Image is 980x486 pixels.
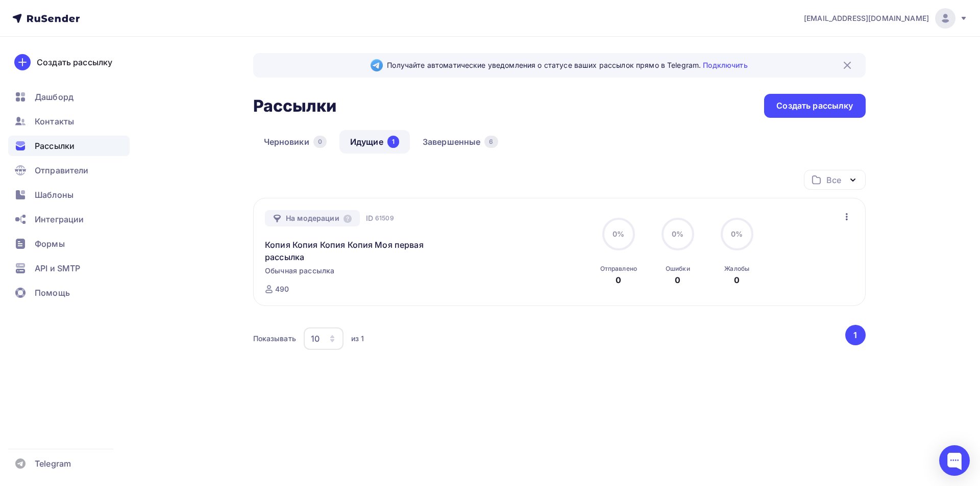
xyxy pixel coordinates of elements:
[351,334,364,344] div: из 1
[265,210,360,226] div: На модерации
[387,60,747,70] span: Получайте автоматические уведомления о статусе ваших рассылок прямо в Telegram.
[8,234,130,254] a: Формы
[253,334,296,344] div: Показывать
[843,325,866,345] ul: Pagination
[35,164,89,176] span: Отправители
[375,213,394,223] span: 61509
[8,87,130,107] a: Дашборд
[313,136,327,148] div: 0
[387,136,399,148] div: 1
[776,100,853,112] div: Создать рассылку
[672,229,683,238] span: 0%
[35,140,75,152] span: Рассылки
[311,332,320,345] div: 10
[804,13,929,23] span: [EMAIL_ADDRESS][DOMAIN_NAME]
[600,265,637,273] div: Отправлено
[35,213,84,225] span: Интеграции
[253,96,337,116] h2: Рассылки
[8,185,130,205] a: Шаблоны
[484,136,498,148] div: 6
[8,111,130,132] a: Контакты
[35,287,70,299] span: Помощь
[253,130,337,154] a: Черновики0
[366,213,373,223] span: ID
[35,262,80,274] span: API и SMTP
[804,170,866,190] button: Все
[675,274,680,286] div: 0
[412,130,509,154] a: Завершенные6
[734,274,740,286] div: 0
[35,238,65,250] span: Формы
[616,274,621,286] div: 0
[371,59,383,71] img: Telegram
[731,229,743,238] span: 0%
[703,61,747,69] a: Подключить
[35,457,71,470] span: Telegram
[845,325,866,345] button: Go to page 1
[804,8,968,29] a: [EMAIL_ADDRESS][DOMAIN_NAME]
[8,136,130,156] a: Рассылки
[275,284,289,294] div: 490
[37,56,112,68] div: Создать рассылку
[265,239,440,263] a: Копия Копия Копия Копия Моя первая рассылка
[265,266,334,276] span: Обычная рассылка
[35,189,73,201] span: Шаблоны
[826,174,841,186] div: Все
[8,160,130,181] a: Отправители
[35,115,74,127] span: Контакты
[339,130,410,154] a: Идущие1
[35,91,73,103] span: Дашборд
[612,229,624,238] span: 0%
[303,327,344,350] button: 10
[724,265,749,273] div: Жалобы
[666,265,690,273] div: Ошибки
